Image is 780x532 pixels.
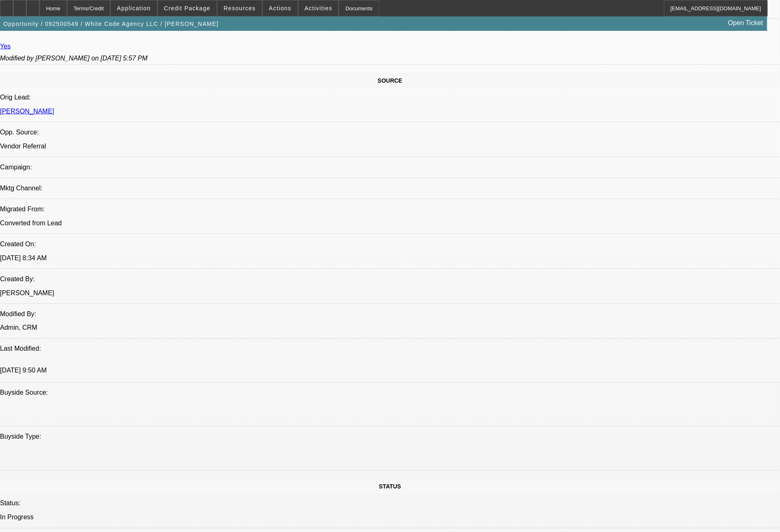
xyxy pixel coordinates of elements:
span: Opportunity / 092500549 / White Code Agency LLC / [PERSON_NAME] [3,21,219,27]
span: Activities [305,5,333,12]
span: STATUS [379,483,401,490]
span: SOURCE [378,77,403,84]
button: Actions [263,0,298,16]
button: Credit Package [158,0,217,16]
span: Actions [269,5,292,12]
a: Open Ticket [725,16,766,30]
button: Resources [218,0,262,16]
span: Credit Package [164,5,211,12]
span: Application [117,5,150,12]
button: Activities [299,0,339,16]
span: Resources [224,5,256,12]
button: Application [111,0,157,16]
